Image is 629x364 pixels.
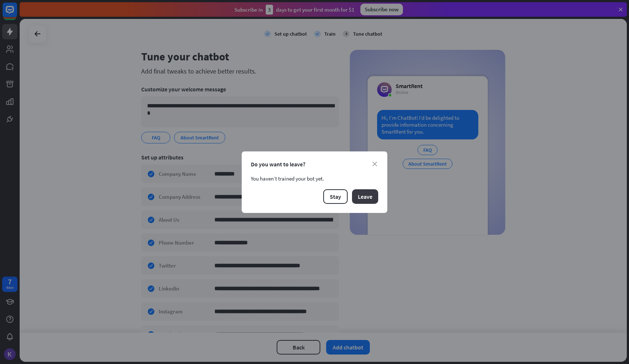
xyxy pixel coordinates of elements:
[251,161,378,168] div: Do you want to leave?
[323,189,348,204] button: Stay
[6,3,28,25] button: Open LiveChat chat widget
[372,162,377,166] i: close
[251,175,378,182] div: You haven’t trained your bot yet.
[352,189,378,204] button: Leave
